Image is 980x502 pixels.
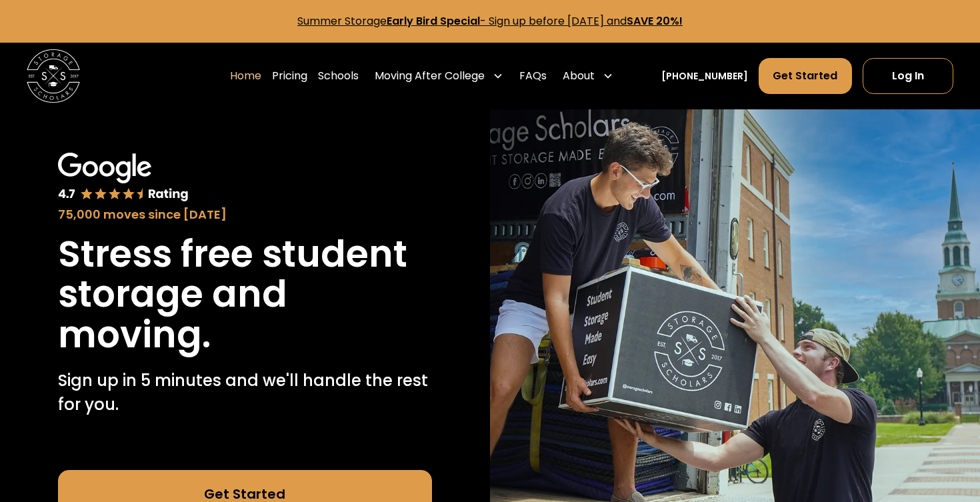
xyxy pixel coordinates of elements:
a: Pricing [272,57,307,95]
img: Storage Scholars main logo [27,49,80,103]
img: Google 4.7 star rating [58,153,189,203]
a: FAQs [519,57,547,95]
div: Moving After College [375,68,485,84]
a: [PHONE_NUMBER] [661,69,748,83]
a: Summer StorageEarly Bird Special- Sign up before [DATE] andSAVE 20%! [297,13,683,29]
strong: SAVE 20%! [627,13,683,29]
strong: Early Bird Special [387,13,480,29]
div: About [563,68,595,84]
a: Get Started [759,58,851,94]
a: Schools [318,57,359,95]
h1: Stress free student storage and moving. [58,234,432,355]
div: 75,000 moves since [DATE] [58,205,432,223]
a: Log In [863,58,953,94]
p: Sign up in 5 minutes and we'll handle the rest for you. [58,369,432,417]
a: Home [230,57,261,95]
